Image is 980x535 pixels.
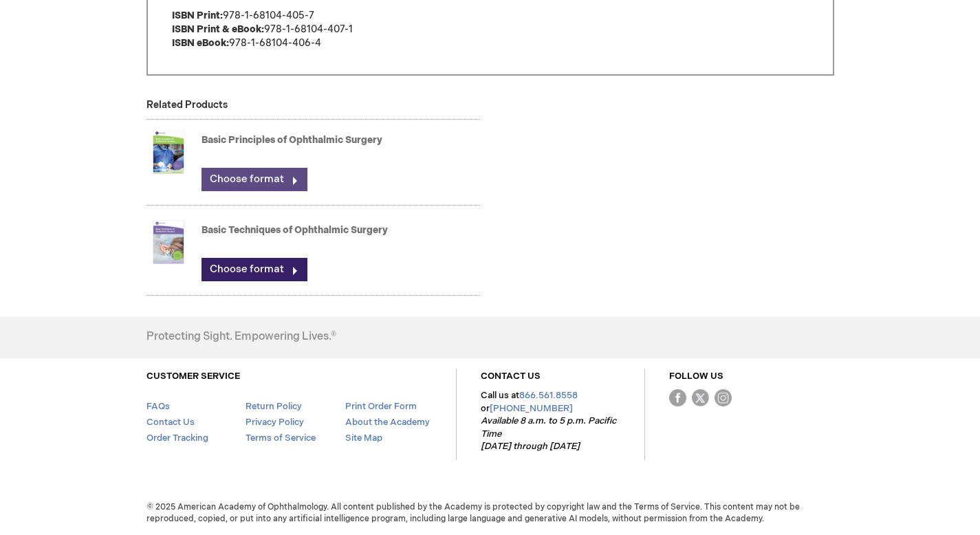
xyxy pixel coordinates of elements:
[136,501,845,525] span: © 2025 American Academy of Ophthalmology. All content published by the Academy is protected by co...
[715,389,732,406] img: instagram
[246,417,304,428] a: Privacy Policy
[345,433,382,444] a: Site Map
[202,224,388,236] a: Basic Techniques of Ophthalmic Surgery
[202,134,382,146] a: Basic Principles of Ophthalmic Surgery
[202,258,307,281] a: Choose format
[146,215,190,270] img: Basic Techniques of Ophthalmic Surgery
[246,433,316,444] a: Terms of Service
[490,403,573,414] a: [PHONE_NUMBER]
[146,401,170,412] a: FAQs
[246,401,302,412] a: Return Policy
[146,124,190,179] img: Basic Principles of Ophthalmic Surgery
[692,389,709,406] img: Twitter
[172,10,223,21] strong: ISBN Print:
[172,23,264,35] strong: ISBN Print & eBook:
[481,371,541,382] a: CONTACT US
[669,389,686,406] img: Facebook
[146,433,208,444] a: Order Tracking
[481,389,620,453] p: Call us at or
[202,168,307,191] a: Choose format
[345,401,417,412] a: Print Order Form
[146,371,240,382] a: CUSTOMER SERVICE
[146,99,228,111] strong: Related Products
[345,417,430,428] a: About the Academy
[146,331,336,343] h4: Protecting Sight. Empowering Lives.®
[146,417,195,428] a: Contact Us
[669,371,723,382] a: FOLLOW US
[172,37,229,49] strong: ISBN eBook:
[481,415,616,452] em: Available 8 a.m. to 5 p.m. Pacific Time [DATE] through [DATE]
[519,390,578,401] a: 866.561.8558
